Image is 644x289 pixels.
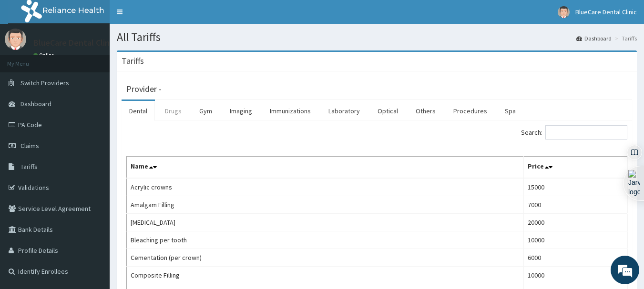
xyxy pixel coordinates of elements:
span: Tariffs [20,162,38,171]
a: Others [408,101,443,121]
a: Immunizations [262,101,318,121]
td: Amalgam Filling [127,196,524,214]
a: Drugs [157,101,189,121]
li: Tariffs [613,34,637,42]
a: Online [33,52,56,59]
td: Composite Filling [127,267,524,284]
td: Acrylic crowns [127,178,524,196]
th: Price [524,157,627,179]
span: Claims [20,141,39,150]
label: Search: [521,125,627,140]
td: Cementation (per crown) [127,249,524,267]
span: Switch Providers [20,79,69,87]
td: 7000 [524,196,627,214]
a: Imaging [222,101,260,121]
td: Bleaching per tooth [127,231,524,249]
a: Laboratory [321,101,368,121]
a: Gym [192,101,220,121]
td: 15000 [524,178,627,196]
td: [MEDICAL_DATA] [127,214,524,231]
span: Dashboard [20,100,51,108]
a: Spa [497,101,523,121]
a: Dashboard [576,34,612,42]
td: 20000 [524,214,627,231]
h3: Tariffs [122,57,144,65]
input: Search: [545,125,627,140]
td: 6000 [524,249,627,267]
a: Procedures [446,101,495,121]
td: 10000 [524,231,627,249]
a: Dental [122,101,155,121]
th: Name [127,157,524,179]
a: Optical [370,101,406,121]
h3: Provider - [126,85,162,93]
img: User Image [558,6,570,18]
span: BlueCare Dental Clinic [575,8,637,16]
p: BlueCare Dental Clinic [33,39,116,47]
img: User Image [5,29,26,50]
td: 10000 [524,267,627,284]
h1: All Tariffs [117,31,637,43]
